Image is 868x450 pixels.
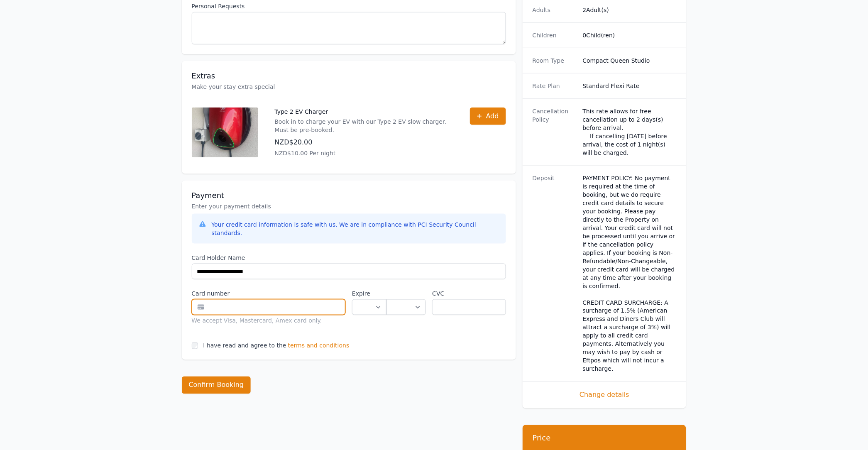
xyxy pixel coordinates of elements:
[203,342,286,349] label: I have read and agree to the
[182,377,251,394] button: Confirm Booking
[432,289,506,298] label: CVC
[192,83,506,91] p: Make your stay extra special
[533,433,677,443] h3: Price
[192,289,346,298] label: Card number
[533,6,576,14] dt: Adults
[192,108,258,157] img: Type 2 EV Charger
[470,108,506,125] button: Add
[533,174,576,373] dt: Deposit
[288,342,350,350] span: terms and conditions
[533,56,576,65] dt: Room Type
[192,191,506,201] h3: Payment
[583,31,677,39] dd: 0 Child(ren)
[275,117,453,134] p: Book in to charge your EV with our Type 2 EV slow charger. Must be pre-booked.
[212,220,499,237] div: Your credit card information is safe with us. We are in compliance with PCI Security Council stan...
[192,202,506,210] p: Enter your payment details
[486,111,499,121] span: Add
[533,390,677,400] span: Change details
[583,174,677,373] dd: PAYMENT POLICY: No payment is required at the time of booking, but we do require credit card deta...
[583,56,677,65] dd: Compact Queen Studio
[583,6,677,14] dd: 2 Adult(s)
[275,149,453,157] p: NZD$10.00 Per night
[533,107,576,157] dt: Cancellation Policy
[583,82,677,90] dd: Standard Flexi Rate
[192,317,346,325] div: We accept Visa, Mastercard, Amex card only.
[192,71,506,81] h3: Extras
[386,289,425,298] label: .
[583,107,677,157] div: This rate allows for free cancellation up to 2 days(s) before arrival. If cancelling [DATE] befor...
[533,31,576,39] dt: Children
[192,254,506,262] label: Card Holder Name
[192,2,506,10] label: Personal Requests
[352,289,386,298] label: Expire
[275,137,453,147] p: NZD$20.00
[533,82,576,90] dt: Rate Plan
[275,108,453,116] p: Type 2 EV Charger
